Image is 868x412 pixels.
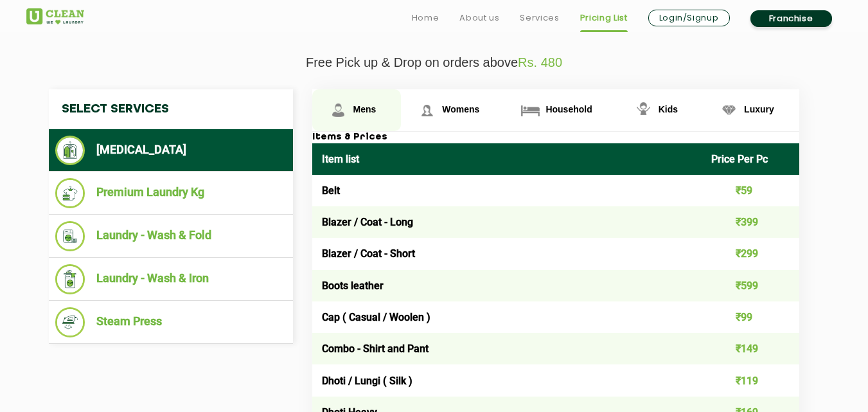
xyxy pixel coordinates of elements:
[632,99,655,121] img: Kids
[327,99,350,121] img: Mens
[55,221,85,251] img: Laundry - Wash & Fold
[55,307,85,337] img: Steam Press
[55,264,85,294] img: Laundry - Wash & Iron
[744,104,774,114] span: Luxury
[55,264,287,294] li: Laundry - Wash & Iron
[312,270,702,301] td: Boots leather
[702,238,799,269] td: ₹299
[55,178,85,208] img: Premium Laundry Kg
[459,10,499,26] a: About us
[702,301,799,333] td: ₹99
[702,143,799,175] th: Price Per Pc
[49,89,293,129] h4: Select Services
[312,238,702,269] td: Blazer / Coat - Short
[580,10,628,26] a: Pricing List
[55,221,287,251] li: Laundry - Wash & Fold
[312,206,702,238] td: Blazer / Coat - Long
[702,206,799,238] td: ₹399
[353,104,376,114] span: Mens
[519,99,542,121] img: Household
[26,8,84,24] img: UClean Laundry and Dry Cleaning
[718,99,740,121] img: Luxury
[312,301,702,333] td: Cap ( Casual / Woolen )
[702,364,799,396] td: ₹119
[518,55,562,69] span: Rs. 480
[312,175,702,206] td: Belt
[55,307,287,337] li: Steam Press
[412,10,439,26] a: Home
[26,55,842,70] p: Free Pick up & Drop on orders above
[442,104,479,114] span: Womens
[55,178,287,208] li: Premium Laundry Kg
[312,143,702,175] th: Item list
[312,333,702,364] td: Combo - Shirt and Pant
[520,10,559,26] a: Services
[702,175,799,206] td: ₹59
[648,10,730,26] a: Login/Signup
[55,136,85,165] img: Dry Cleaning
[55,136,287,165] li: [MEDICAL_DATA]
[659,104,678,114] span: Kids
[750,10,832,27] a: Franchise
[702,270,799,301] td: ₹599
[416,99,438,121] img: Womens
[312,132,799,143] h3: Items & Prices
[312,364,702,396] td: Dhoti / Lungi ( Silk )
[545,104,592,114] span: Household
[702,333,799,364] td: ₹149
